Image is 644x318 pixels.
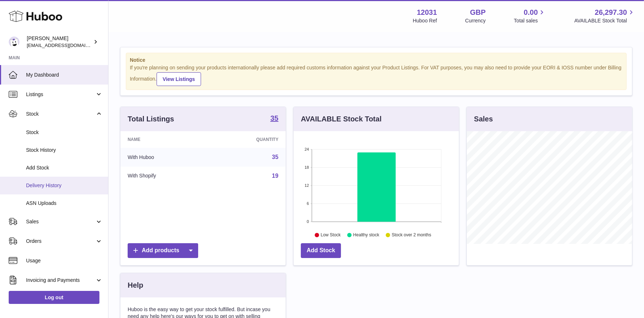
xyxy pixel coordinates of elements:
a: 26,297.30 AVAILABLE Stock Total [574,8,635,24]
text: 12 [304,183,309,188]
strong: GBP [470,8,486,17]
th: Quantity [209,131,286,148]
span: AVAILABLE Stock Total [574,17,635,24]
div: If you're planning on sending your products internationally please add required customs informati... [130,64,623,86]
span: Stock [26,129,103,136]
strong: 35 [270,115,278,122]
span: Listings [26,91,95,98]
text: Healthy stock [353,232,380,237]
th: Name [120,131,209,148]
span: Stock [26,111,95,117]
text: Stock over 2 months [392,232,431,237]
div: [PERSON_NAME] [27,35,92,49]
div: Huboo Ref [413,17,437,24]
text: 18 [304,165,309,169]
h3: Sales [474,114,493,124]
span: Invoicing and Payments [26,277,95,284]
span: Add Stock [26,164,103,171]
a: 0.00 Total sales [514,8,546,24]
span: Total sales [514,17,546,24]
a: Add products [128,243,198,258]
text: Low Stock [321,232,341,237]
a: Add Stock [301,243,341,258]
td: With Shopify [120,167,209,185]
span: Usage [26,257,103,264]
a: 35 [270,115,278,123]
a: 19 [272,173,278,179]
span: Sales [26,218,95,225]
h3: Help [128,280,143,290]
span: Delivery History [26,182,103,189]
strong: 12031 [417,8,437,17]
a: Log out [9,291,99,304]
text: 24 [304,147,309,151]
a: 35 [272,154,278,160]
h3: Total Listings [128,114,174,124]
span: My Dashboard [26,72,103,78]
img: admin@makewellforyou.com [9,36,20,47]
span: ASN Uploads [26,200,103,207]
span: 0.00 [524,8,538,17]
span: Orders [26,238,95,245]
span: Stock History [26,147,103,154]
strong: Notice [130,57,623,64]
div: Currency [465,17,486,24]
a: View Listings [157,72,201,86]
h3: AVAILABLE Stock Total [301,114,381,124]
span: [EMAIL_ADDRESS][DOMAIN_NAME] [27,42,106,48]
span: 26,297.30 [595,8,627,17]
td: With Huboo [120,148,209,167]
text: 6 [307,201,309,206]
text: 0 [307,219,309,224]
